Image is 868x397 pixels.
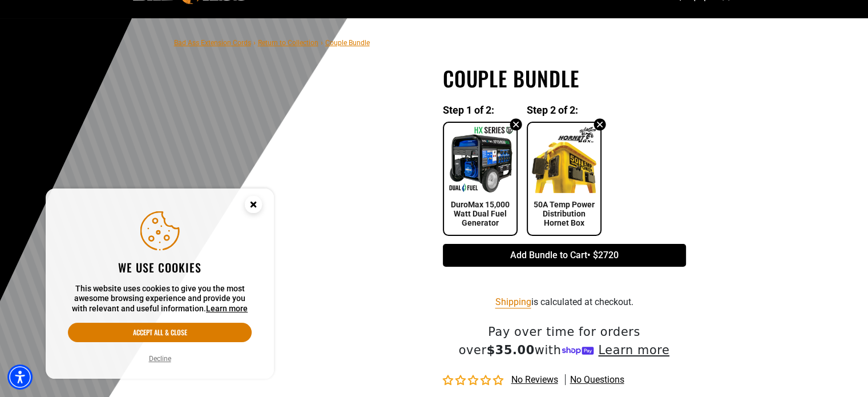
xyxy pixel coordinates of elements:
a: This website uses cookies to give you the most awesome browsing experience and provide you with r... [206,304,248,313]
img: 50A Temp Power Distribution Hornet Box [531,126,597,193]
aside: Cookie Consent [46,189,274,379]
img: DuroMax 15,000 Watt Dual Fuel Generator [447,126,514,193]
a: Bad Ass Extension Cords [174,39,251,47]
div: Step 1 of 2: [443,104,518,116]
nav: breadcrumbs [174,35,370,49]
p: This website uses cookies to give you the most awesome browsing experience and provide you with r... [68,284,252,314]
div: Accessibility Menu [7,364,33,390]
span: No reviews [511,374,558,385]
span: • $2720 [587,250,619,260]
span: No questions [570,374,624,386]
button: Accept all & close [68,323,252,342]
button: Decline [146,353,175,364]
div: is calculated at checkout. [443,294,686,310]
span: 0.00 stars [443,375,506,386]
a: Return to Collection [258,39,318,47]
h2: We use cookies [68,260,252,275]
div: Step 2 of 2: [527,104,601,116]
h1: Couple Bundle [443,66,686,90]
div: DuroMax 15,000 Watt Dual Fuel Generator [447,200,514,232]
span: Couple Bundle [325,39,370,47]
span: › [253,39,256,47]
a: Shipping [495,296,531,307]
div: 50A Temp Power Distribution Hornet Box [531,200,597,232]
button: Close this option [233,189,274,224]
div: Add Bundle to Cart [443,244,686,267]
span: › [321,39,323,47]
